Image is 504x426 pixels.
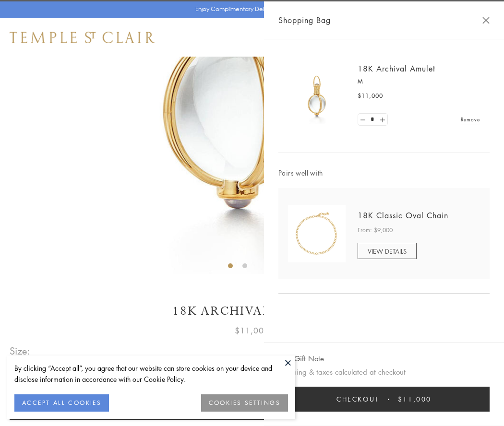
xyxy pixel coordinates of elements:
[358,91,383,101] span: $11,000
[278,14,331,26] span: Shopping Bag
[10,343,31,359] span: Size:
[10,303,494,319] h1: 18K Archival Amulet
[278,366,490,378] p: Shipping & taxes calculated at checkout
[10,32,155,43] img: Temple St. Clair
[278,353,324,365] button: Add Gift Note
[358,225,393,235] span: From: $9,000
[368,247,407,256] span: VIEW DETAILS
[358,63,435,74] a: 18K Archival Amulet
[288,67,346,125] img: 18K Archival Amulet
[278,387,490,412] button: Checkout $11,000
[358,210,448,221] a: 18K Classic Oval Chain
[201,394,288,412] button: COOKIES SETTINGS
[14,394,109,412] button: ACCEPT ALL COOKIES
[195,4,304,14] p: Enjoy Complimentary Delivery & Returns
[288,205,346,262] img: N88865-OV18
[278,167,490,178] span: Pairs well with
[377,114,387,126] a: Set quantity to 2
[336,394,379,404] span: Checkout
[14,363,288,385] div: By clicking “Accept all”, you agree that our website can store cookies on your device and disclos...
[235,324,269,337] span: $11,000
[358,77,480,86] p: M
[398,394,432,404] span: $11,000
[358,114,368,126] a: Set quantity to 0
[461,114,480,125] a: Remove
[358,243,417,259] a: VIEW DETAILS
[482,17,490,24] button: Close Shopping Bag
